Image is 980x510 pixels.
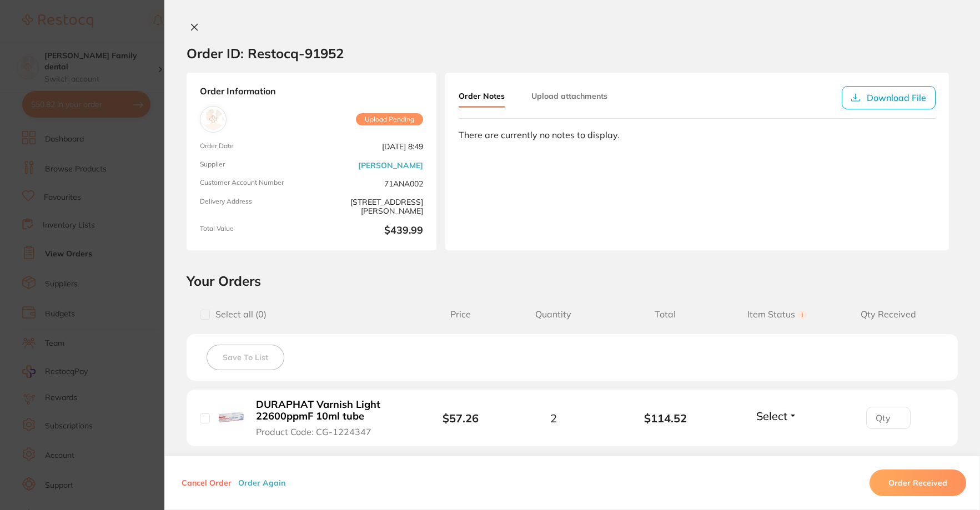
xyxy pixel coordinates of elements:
[316,225,423,237] b: $439.99
[721,309,833,320] span: Item Status
[256,399,403,422] b: DURAPHAT Varnish Light 22600ppmF 10ml tube
[235,478,289,488] button: Order Again
[200,225,307,237] span: Total Value
[203,109,224,130] img: Henry Schein Halas
[497,309,609,320] span: Quantity
[253,398,406,437] button: DURAPHAT Varnish Light 22600ppmF 10ml tube Product Code: CG-1224347
[316,179,423,188] span: 71ANA002
[200,142,307,152] span: Order Date
[187,45,344,62] h2: Order ID: Restocq- 91952
[833,309,944,320] span: Qty Received
[200,198,307,216] span: Delivery Address
[200,86,423,97] strong: Order Information
[753,409,801,423] button: Select
[218,404,244,430] img: DURAPHAT Varnish Light 22600ppmF 10ml tube
[870,469,966,496] button: Order Received
[316,198,423,216] span: [STREET_ADDRESS][PERSON_NAME]
[531,86,607,106] button: Upload attachments
[866,407,911,429] input: Qty
[443,411,479,425] b: $57.26
[756,409,787,423] span: Select
[187,272,958,289] h2: Your Orders
[459,130,936,140] div: There are currently no notes to display.
[358,161,423,170] a: [PERSON_NAME]
[200,179,307,188] span: Customer Account Number
[550,412,557,425] span: 2
[842,86,936,109] button: Download File
[256,427,371,437] span: Product Code: CG-1224347
[610,412,721,425] b: $114.52
[316,142,423,152] span: [DATE] 8:49
[207,345,284,370] button: Save To List
[200,160,307,170] span: Supplier
[210,309,267,320] span: Select all ( 0 )
[423,309,497,320] span: Price
[459,86,505,108] button: Order Notes
[356,113,423,125] span: Upload Pending
[610,309,721,320] span: Total
[178,478,235,488] button: Cancel Order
